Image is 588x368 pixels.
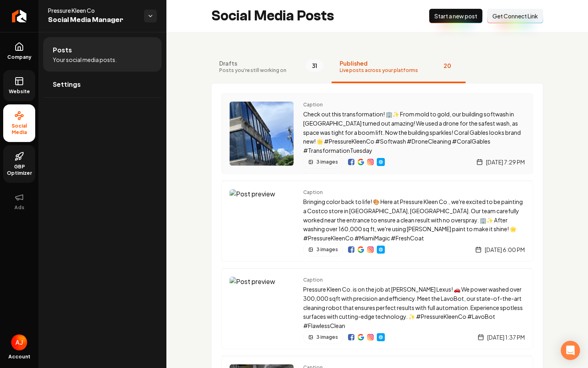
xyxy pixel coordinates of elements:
span: 31 [306,59,324,72]
span: Settings [53,80,81,89]
img: Website [378,246,384,253]
img: Facebook [348,159,354,165]
a: View on Facebook [348,246,354,253]
a: View on Instagram [367,334,374,340]
img: Website [378,334,384,340]
a: Website [377,246,385,254]
span: GBP Optimizer [3,164,35,176]
div: Open Intercom Messenger [561,341,580,360]
img: Facebook [348,246,354,253]
span: [DATE] 7:29 PM [486,158,525,166]
img: Google [358,246,364,253]
a: Post previewCaptionBringing color back to life! 🎨 Here at Pressure Kleen Co., we're excited to be... [221,180,533,262]
button: Get Connect Link [487,9,543,23]
a: View on Facebook [348,159,354,165]
button: PublishedLive posts across your platforms20 [332,51,466,83]
a: GBP Optimizer [3,145,35,183]
span: Caption [303,189,525,196]
a: View on Instagram [367,246,374,253]
span: [DATE] 6:00 PM [485,246,525,254]
img: Google [358,159,364,165]
button: Start a new post [429,9,482,23]
p: Bringing color back to life! 🎨 Here at Pressure Kleen Co., we're excited to be painting a Costco ... [303,197,525,243]
img: Post preview [230,189,294,253]
span: Start a new post [434,12,477,20]
span: [DATE] 1:37 PM [487,333,525,341]
a: View on Instagram [367,159,374,165]
span: Your social media posts. [53,56,117,64]
a: Post previewCaptionCheck out this transformation! 🏢✨ From mold to gold, our building softwash in ... [221,93,533,174]
span: 3 images [316,159,338,165]
a: Post previewCaptionPressure Kleen Co. is on the job at [PERSON_NAME] Lexus! 🚗 We power washed ove... [221,268,533,349]
img: Facebook [348,334,354,340]
a: View on Google Business Profile [358,159,364,165]
span: Caption [303,102,525,108]
img: Instagram [367,159,374,165]
span: Ads [11,204,28,211]
a: View on Google Business Profile [358,334,364,340]
span: Social Media Manager [48,14,138,26]
a: Website [377,333,385,341]
a: View on Google Business Profile [358,246,364,253]
a: Settings [43,72,162,97]
span: Posts you're still working on [219,67,286,74]
span: Account [8,354,30,360]
img: Website [378,159,384,165]
span: Drafts [219,59,286,67]
button: Ads [3,186,35,217]
button: DraftsPosts you're still working on31 [211,51,332,83]
span: 3 images [316,334,338,340]
span: Pressure Kleen Co [48,6,138,14]
img: Rebolt Logo [12,10,27,22]
span: Website [6,88,33,95]
span: Posts [53,45,72,55]
a: Company [3,36,35,67]
img: Instagram [367,246,374,253]
a: Website [377,158,385,166]
span: Get Connect Link [492,12,538,20]
span: Published [340,59,418,67]
a: Website [3,70,35,101]
img: Post preview [230,277,294,341]
span: 20 [437,59,458,72]
a: View on Facebook [348,334,354,340]
span: Company [4,54,35,60]
button: Open user button [11,334,27,350]
span: Live posts across your platforms [340,67,418,74]
h2: Social Media Posts [211,8,334,24]
p: Check out this transformation! 🏢✨ From mold to gold, our building softwash in [GEOGRAPHIC_DATA] t... [303,110,525,155]
img: Instagram [367,334,374,340]
span: Social Media [3,123,35,136]
span: 3 images [316,246,338,253]
span: Caption [303,277,525,283]
img: Post preview [230,102,294,166]
p: Pressure Kleen Co. is on the job at [PERSON_NAME] Lexus! 🚗 We power washed over 300,000 sqft with... [303,285,525,330]
img: Google [358,334,364,340]
nav: Tabs [211,51,543,83]
img: Austin Jellison [11,334,27,350]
